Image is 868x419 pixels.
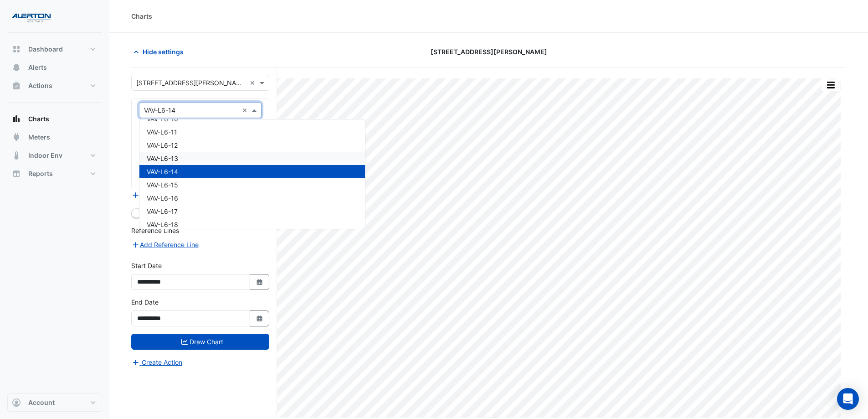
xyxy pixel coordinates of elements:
[28,45,63,54] span: Dashboard
[242,105,250,115] span: Clear
[131,297,159,307] label: End Date
[131,261,162,270] label: Start Date
[28,151,62,160] span: Indoor Env
[143,47,184,57] span: Hide settings
[256,278,264,286] fa-icon: Select Date
[256,315,264,322] fa-icon: Select Date
[131,11,152,21] div: Charts
[28,398,55,407] span: Account
[431,47,547,57] span: [STREET_ADDRESS][PERSON_NAME]
[7,165,102,183] button: Reports
[28,81,52,90] span: Actions
[147,194,178,202] span: VAV-L6-16
[12,169,21,178] app-icon: Reports
[12,151,21,160] app-icon: Indoor Env
[7,77,102,95] button: Actions
[28,114,49,124] span: Charts
[12,63,21,72] app-icon: Alerts
[147,141,178,149] span: VAV-L6-12
[12,45,21,54] app-icon: Dashboard
[147,221,178,228] span: VAV-L6-18
[11,7,52,26] img: Company Logo
[28,63,47,72] span: Alerts
[12,133,21,142] app-icon: Meters
[12,114,21,124] app-icon: Charts
[131,334,269,350] button: Draw Chart
[837,388,859,410] div: Open Intercom Messenger
[131,44,190,60] button: Hide settings
[28,169,53,178] span: Reports
[7,146,102,165] button: Indoor Env
[147,207,178,215] span: VAV-L6-17
[131,226,179,235] label: Reference Lines
[147,168,178,176] span: VAV-L6-14
[131,190,186,200] button: Add Equipment
[147,128,177,136] span: VAV-L6-11
[822,79,840,91] button: More Options
[7,110,102,128] button: Charts
[147,181,178,189] span: VAV-L6-15
[12,81,21,90] app-icon: Actions
[131,239,199,250] button: Add Reference Line
[7,40,102,58] button: Dashboard
[7,393,102,412] button: Account
[147,155,178,162] span: VAV-L6-13
[28,133,50,142] span: Meters
[250,78,257,88] span: Clear
[131,357,183,367] button: Create Action
[7,58,102,77] button: Alerts
[139,119,365,229] div: Options List
[7,128,102,146] button: Meters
